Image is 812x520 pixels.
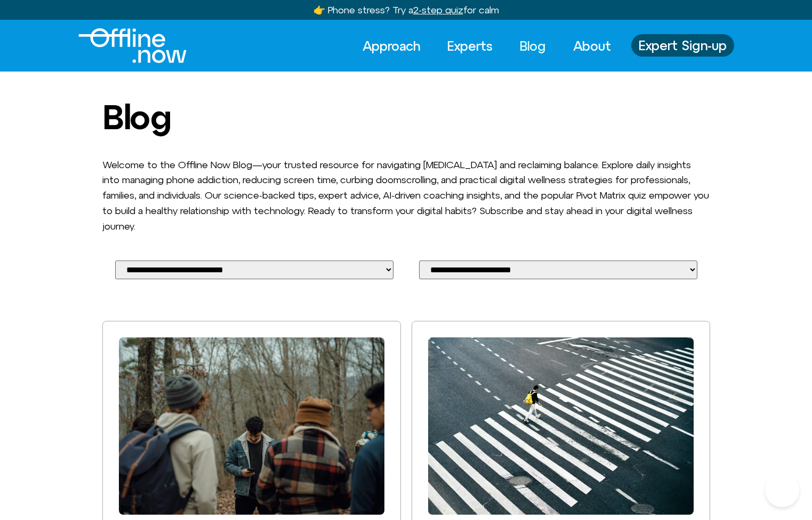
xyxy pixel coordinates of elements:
[639,38,727,52] span: Expert Sign-up
[510,34,556,58] a: Blog
[428,337,694,515] img: Image of person crossing the street wearing a yellow backpack
[631,34,734,57] a: Expert Sign-up
[438,34,502,58] a: Experts
[115,261,393,279] select: Select Your Blog Post Category
[413,4,463,15] u: 2-step quiz
[119,337,384,515] a: Distracted by Everything? ADHD and Dopamine Hits
[119,337,384,515] img: Image of person on their phone while outside with friends
[765,473,799,507] iframe: Botpress
[78,28,187,63] img: Offline.Now logo in white. Text of the words offline.now with a line going through the "O"
[428,337,694,515] a: Sunday Reset: One Boundary for a Smooth Week
[313,4,499,15] a: 👉 Phone stress? Try a2-step quizfor calm
[102,98,710,136] h1: Blog
[353,34,621,58] nav: Menu
[564,34,621,58] a: About
[102,159,709,232] span: Welcome to the Offline Now Blog—your trusted resource for navigating [MEDICAL_DATA] and reclaimin...
[419,261,697,279] select: Select Your Blog Post Tag
[78,28,168,63] div: Logo
[353,34,430,58] a: Approach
